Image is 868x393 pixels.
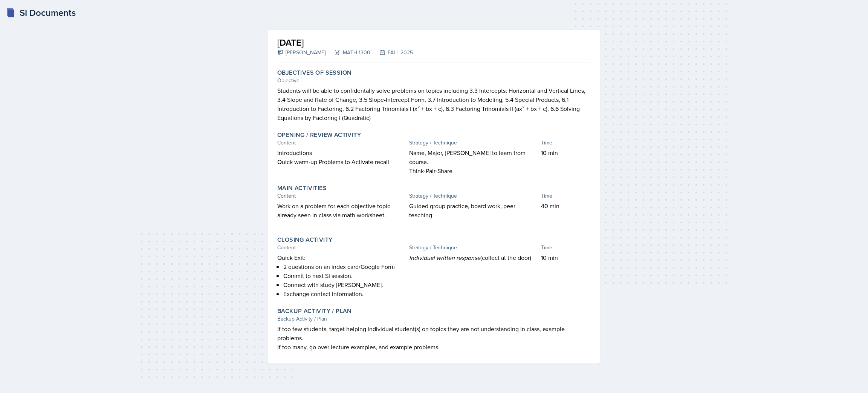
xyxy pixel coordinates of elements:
[325,49,370,57] div: MATH 1300
[277,201,406,220] p: Work on a problem for each objective topic already seen in class via math worksheet.
[283,280,406,289] p: Connect with study [PERSON_NAME].
[541,244,591,252] div: Time
[283,289,406,298] p: Exchange contact information.
[409,192,538,200] div: Strategy / Technique
[277,324,591,342] p: If too few students, target helping individual student(s) on topics they are not understanding in...
[541,139,591,147] div: Time
[277,192,406,200] div: Content
[283,271,406,280] p: Commit to next SI session.
[277,139,406,147] div: Content
[6,6,76,20] a: SI Documents
[409,201,538,220] p: Guided group practice, board work, peer teaching
[277,148,406,157] p: Introductions
[277,315,591,323] div: Backup Activity / Plan
[370,49,413,57] div: FALL 2025
[541,192,591,200] div: Time
[277,157,406,166] p: Quick warm-up Problems to Activate recall
[409,253,480,262] em: Individual written response
[409,139,538,147] div: Strategy / Technique
[409,166,538,175] p: Think-Pair-Share
[277,77,591,84] div: Objective
[277,244,406,252] div: Content
[277,236,332,244] label: Closing Activity
[541,201,591,210] p: 40 min
[277,342,591,352] p: If too many, go over lecture examples, and example problems.
[277,307,352,315] label: Backup Activity / Plan
[409,253,538,262] p: (collect at the door)
[277,69,351,77] label: Objectives of Session
[409,148,538,166] p: Name, Major, [PERSON_NAME] to learn from course.
[541,253,591,262] p: 10 min
[409,244,538,252] div: Strategy / Technique
[277,131,361,139] label: Opening / Review Activity
[277,49,325,57] div: [PERSON_NAME]
[277,184,327,192] label: Main Activities
[277,253,406,262] p: Quick Exit:
[277,36,413,49] h2: [DATE]
[283,262,406,271] p: 2 questions on an index card/Google Form
[277,86,591,122] p: Students will be able to confidentally solve problems on topics including 3.3 Intercepts; Horizon...
[541,148,591,157] p: 10 min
